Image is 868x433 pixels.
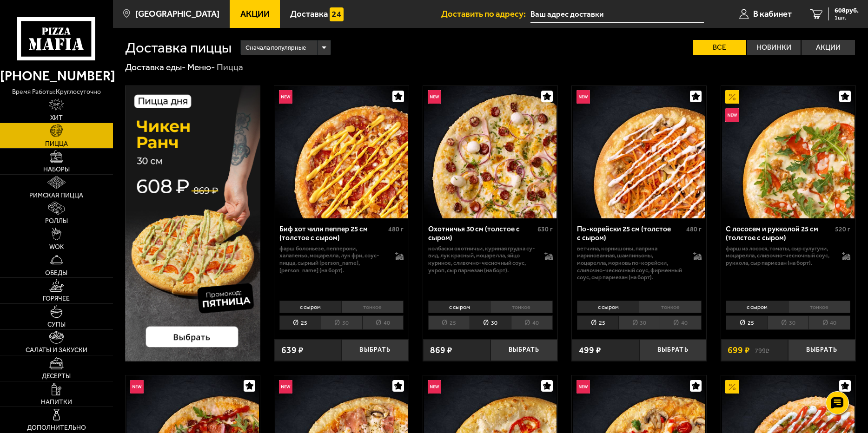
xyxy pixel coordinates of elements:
li: 30 [470,315,511,330]
p: фарш из лосося, томаты, сыр сулугуни, моцарелла, сливочно-чесночный соус, руккола, сыр пармезан (... [726,245,833,267]
span: 1 шт. [835,15,859,20]
li: 40 [808,315,850,330]
span: 499 ₽ [579,346,601,354]
span: Римская пицца [29,192,83,199]
li: 30 [321,315,362,330]
span: Напитки [41,399,72,406]
a: Доставка еды- [125,62,186,72]
li: 40 [362,315,404,330]
span: 480 г [686,225,702,233]
span: 608 руб. [835,7,859,14]
li: 25 [279,315,321,330]
img: С лососем и рукколой 25 см (толстое с сыром) [722,86,855,218]
span: Наборы [43,166,70,173]
li: с сыром [279,301,341,314]
span: Десерты [42,373,71,380]
span: Обеды [45,270,67,276]
label: Акции [802,40,855,55]
li: с сыром [428,301,490,314]
span: Акции [240,10,270,19]
li: 30 [618,315,660,330]
div: Биф хот чили пеппер 25 см (толстое с сыром) [279,225,386,242]
span: В кабинет [753,10,792,19]
li: с сыром [726,301,788,314]
li: 30 [767,315,808,330]
img: Охотничья 30 см (толстое с сыром) [424,86,557,218]
span: 869 ₽ [430,346,452,354]
span: Доставить по адресу: [441,10,530,19]
span: WOK [49,244,64,250]
button: Выбрать [788,339,855,361]
div: По-корейски 25 см (толстое с сыром) [577,225,684,242]
button: Выбрать [639,339,707,361]
a: НовинкаБиф хот чили пеппер 25 см (толстое с сыром) [274,86,409,218]
span: 699 ₽ [728,346,750,354]
img: Биф хот чили пеппер 25 см (толстое с сыром) [275,86,408,218]
span: Салаты и закуски [26,347,87,354]
img: Новинка [576,90,590,104]
span: Пицца [45,141,68,147]
span: [GEOGRAPHIC_DATA] [135,10,219,19]
li: 25 [726,315,767,330]
a: НовинкаПо-корейски 25 см (толстое с сыром) [572,86,706,218]
img: Акционный [725,90,739,104]
p: колбаски охотничьи, куриная грудка су-вид, лук красный, моцарелла, яйцо куриное, сливочно-чесночн... [428,245,535,274]
s: 799 ₽ [755,346,769,354]
li: тонкое [788,301,850,314]
input: Ваш адрес доставки [530,6,704,23]
img: Новинка [428,90,441,104]
li: 40 [511,315,553,330]
span: 520 г [835,225,850,233]
li: 40 [660,315,702,330]
span: Роллы [45,218,68,224]
label: Все [693,40,747,55]
img: Новинка [725,108,739,122]
p: ветчина, корнишоны, паприка маринованная, шампиньоны, моцарелла, морковь по-корейски, сливочно-че... [577,245,684,281]
button: Выбрать [490,339,558,361]
li: тонкое [639,301,701,314]
img: 15daf4d41897b9f0e9f617042186c801.svg [330,7,343,21]
li: 25 [577,315,618,330]
img: Акционный [725,380,739,394]
img: Новинка [576,380,590,394]
p: фарш болоньезе, пепперони, халапеньо, моцарелла, лук фри, соус-пицца, сырный [PERSON_NAME], [PERS... [279,245,386,274]
span: Горячее [43,295,70,302]
img: По-корейски 25 см (толстое с сыром) [573,86,706,218]
div: С лососем и рукколой 25 см (толстое с сыром) [726,225,833,242]
img: Новинка [279,380,292,394]
button: Выбрать [342,339,409,361]
span: Доставка [290,10,328,19]
a: АкционныйНовинкаС лососем и рукколой 25 см (толстое с сыром) [721,86,855,218]
li: 25 [428,315,470,330]
a: Меню- [187,62,215,72]
li: тонкое [490,301,552,314]
span: 630 г [537,225,553,233]
img: Новинка [130,380,144,394]
span: Супы [47,321,66,328]
h1: Доставка пиццы [125,40,232,55]
img: Новинка [279,90,292,104]
span: Хит [50,115,63,121]
span: Сначала популярные [245,39,306,56]
a: НовинкаОхотничья 30 см (толстое с сыром) [423,86,557,218]
label: Новинки [747,40,801,55]
div: Пицца [217,61,243,73]
span: 639 ₽ [281,346,304,354]
span: Дополнительно [27,425,86,431]
li: тонкое [341,301,404,314]
span: 480 г [388,225,404,233]
li: с сыром [577,301,639,314]
img: Новинка [428,380,441,394]
div: Охотничья 30 см (толстое с сыром) [428,225,535,242]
